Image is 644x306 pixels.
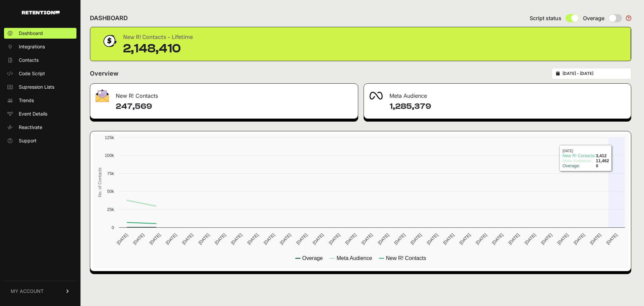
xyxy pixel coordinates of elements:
[214,232,227,246] text: [DATE]
[386,255,426,261] text: New R! Contacts
[442,232,455,246] text: [DATE]
[336,255,372,261] text: Meta Audience
[393,232,406,246] text: [DATE]
[507,232,521,246] text: [DATE]
[165,232,178,246] text: [DATE]
[530,14,561,22] span: Script status
[364,84,631,104] div: Meta Audience
[90,13,128,23] h2: DASHBOARD
[344,232,357,246] text: [DATE]
[19,97,34,104] span: Trends
[101,33,118,49] img: dollar-coin-05c43ed7efb7bc0c12610022525b4bbbb207c7efeef5aecc26f025e68dcafac9.png
[105,153,114,158] text: 100k
[524,232,537,246] text: [DATE]
[90,69,118,78] h2: Overview
[107,207,114,212] text: 25k
[369,92,383,100] img: fa-meta-2f981b61bb99beabf952f7030308934f19ce035c18b003e963880cc3fabeebb7.png
[4,95,76,106] a: Trends
[426,232,439,246] text: [DATE]
[4,41,76,52] a: Integrations
[4,135,76,146] a: Support
[107,189,114,194] text: 50k
[181,232,194,246] text: [DATE]
[279,232,292,246] text: [DATE]
[295,232,308,246] text: [DATE]
[116,232,129,246] text: [DATE]
[573,232,586,246] text: [DATE]
[4,122,76,133] a: Reactivate
[556,232,570,246] text: [DATE]
[96,89,109,102] img: fa-envelope-19ae18322b30453b285274b1b8af3d052b27d846a4fbe8435d1a52b978f639a2.png
[4,68,76,79] a: Code Script
[459,232,472,246] text: [DATE]
[246,232,259,246] text: [DATE]
[123,33,193,42] div: New R! Contacts - Lifetime
[112,225,114,230] text: 0
[22,11,60,14] img: Retention.com
[4,82,76,92] a: Supression Lists
[328,232,341,246] text: [DATE]
[19,30,43,37] span: Dashboard
[361,232,374,246] text: [DATE]
[19,84,54,90] span: Supression Lists
[475,232,488,246] text: [DATE]
[589,232,602,246] text: [DATE]
[19,124,42,131] span: Reactivate
[107,171,114,176] text: 75k
[90,84,358,104] div: New R! Contacts
[197,232,210,246] text: [DATE]
[132,232,145,246] text: [DATE]
[11,288,44,295] span: MY ACCOUNT
[19,137,37,144] span: Support
[105,135,114,140] text: 125k
[491,232,504,246] text: [DATE]
[4,281,76,301] a: MY ACCOUNT
[302,255,323,261] text: Overage
[97,168,102,197] text: No. of Contacts
[4,28,76,39] a: Dashboard
[583,14,604,22] span: Overage
[19,43,45,50] span: Integrations
[19,111,47,117] span: Event Details
[605,232,619,246] text: [DATE]
[116,101,353,112] h4: 247,569
[230,232,243,246] text: [DATE]
[377,232,390,246] text: [DATE]
[19,70,45,77] span: Code Script
[123,42,193,55] div: 2,148,410
[312,232,325,246] text: [DATE]
[263,232,276,246] text: [DATE]
[148,232,161,246] text: [DATE]
[4,108,76,119] a: Event Details
[410,232,423,246] text: [DATE]
[540,232,553,246] text: [DATE]
[4,55,76,65] a: Contacts
[389,101,626,112] h4: 1,285,379
[19,57,39,63] span: Contacts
